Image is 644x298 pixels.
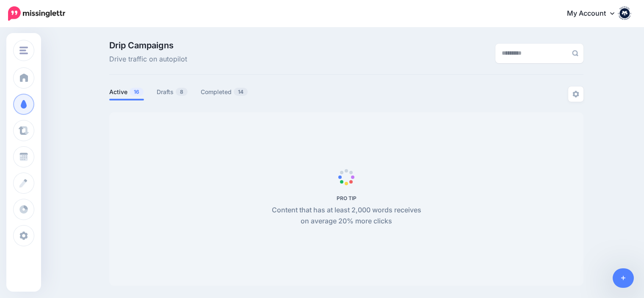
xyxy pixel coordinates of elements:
[572,50,578,56] img: search-grey-6.png
[8,6,65,21] img: Missinglettr
[572,91,579,97] img: settings-grey.png
[267,205,426,227] p: Content that has at least 2,000 words receives on average 20% more clicks
[234,88,248,96] span: 14
[201,87,248,97] a: Completed14
[267,195,426,201] h5: PRO TIP
[558,3,631,24] a: My Account
[157,87,188,97] a: Drafts8
[19,47,28,54] img: menu.png
[176,88,188,96] span: 8
[109,54,187,65] span: Drive traffic on autopilot
[109,41,187,50] span: Drip Campaigns
[130,88,144,96] span: 16
[109,87,144,97] a: Active16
